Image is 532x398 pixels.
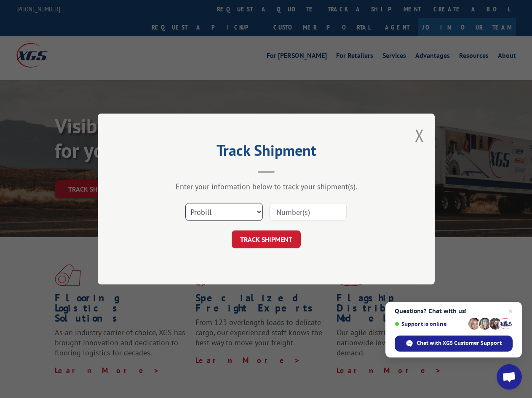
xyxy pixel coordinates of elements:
[232,230,301,248] button: TRACK SHIPMENT
[140,144,393,160] h2: Track Shipment
[497,364,522,390] a: Open chat
[140,181,393,191] div: Enter your information below to track your shipment(s).
[395,336,513,352] span: Chat with XGS Customer Support
[417,339,502,347] span: Chat with XGS Customer Support
[395,321,465,327] span: Support is online
[395,308,513,314] span: Questions? Chat with us!
[415,124,424,146] button: Close modal
[269,203,347,221] input: Number(s)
